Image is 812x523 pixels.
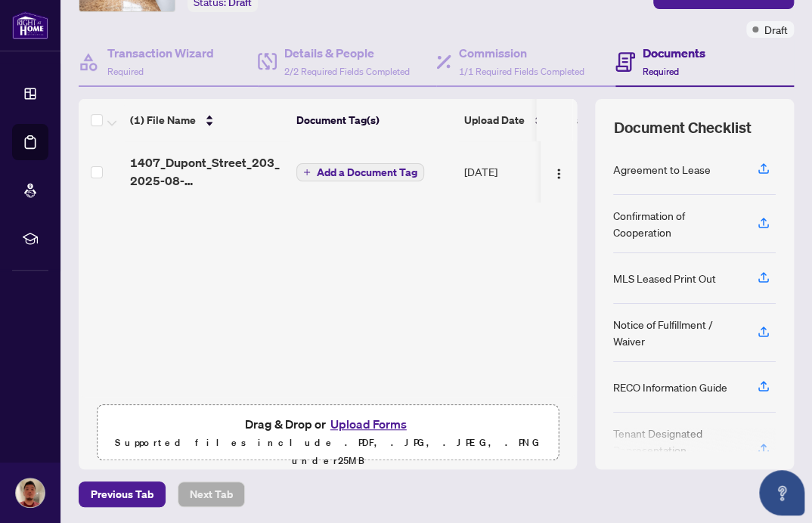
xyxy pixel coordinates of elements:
[303,169,311,176] span: plus
[317,167,417,178] span: Add a Document Tag
[12,11,48,39] img: logo
[107,66,144,77] span: Required
[613,379,727,395] div: RECO Information Guide
[613,425,739,475] div: Tenant Designated Representation Agreement
[764,21,788,38] span: Draft
[759,470,804,515] button: Open asap
[130,112,196,128] span: (1) File Name
[91,482,153,506] span: Previous Tab
[613,161,711,178] div: Agreement to Lease
[284,44,410,62] h4: Details & People
[459,66,584,77] span: 1/1 Required Fields Completed
[326,414,411,434] button: Upload Forms
[98,405,558,479] span: Drag & Drop orUpload FormsSupported files include .PDF, .JPG, .JPEG, .PNG under25MB
[613,270,716,286] div: MLS Leased Print Out
[107,434,549,470] p: Supported files include .PDF, .JPG, .JPEG, .PNG under 25 MB
[290,99,458,141] th: Document Tag(s)
[553,168,565,180] img: Logo
[464,112,525,128] span: Upload Date
[613,316,739,349] div: Notice of Fulfillment / Waiver
[458,99,561,141] th: Upload Date
[79,481,166,507] button: Previous Tab
[245,414,411,434] span: Drag & Drop or
[107,44,214,62] h4: Transaction Wizard
[643,66,679,77] span: Required
[296,163,424,181] button: Add a Document Tag
[458,141,561,202] td: [DATE]
[613,207,739,240] div: Confirmation of Cooperation
[178,481,245,507] button: Next Tab
[296,162,424,182] button: Add a Document Tag
[16,478,45,507] img: Profile Icon
[613,117,751,138] span: Document Checklist
[124,99,290,141] th: (1) File Name
[459,44,584,62] h4: Commission
[643,44,705,62] h4: Documents
[130,153,284,190] span: 1407_Dupont_Street_203_2025-08-29_21_02_49__1_.pdf
[284,66,410,77] span: 2/2 Required Fields Completed
[547,159,571,184] button: Logo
